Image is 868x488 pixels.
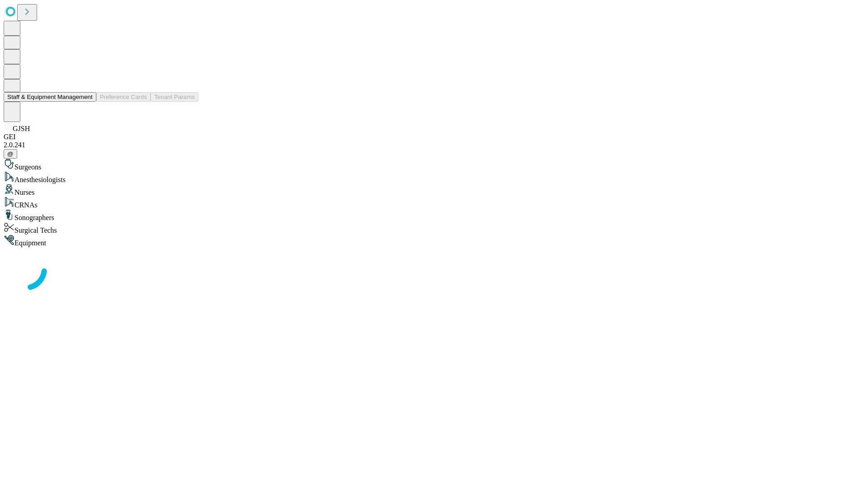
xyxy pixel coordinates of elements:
[96,92,151,102] button: Preference Cards
[4,235,864,247] div: Equipment
[4,209,864,222] div: Sonographers
[4,222,864,235] div: Surgical Techs
[4,149,17,159] button: @
[4,133,864,141] div: GEI
[4,159,864,171] div: Surgeons
[151,92,198,102] button: Tenant Params
[7,150,14,157] span: @
[4,184,864,197] div: Nurses
[13,125,30,132] span: GJSH
[4,92,96,102] button: Staff & Equipment Management
[4,141,864,149] div: 2.0.241
[4,171,864,184] div: Anesthesiologists
[4,197,864,209] div: CRNAs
